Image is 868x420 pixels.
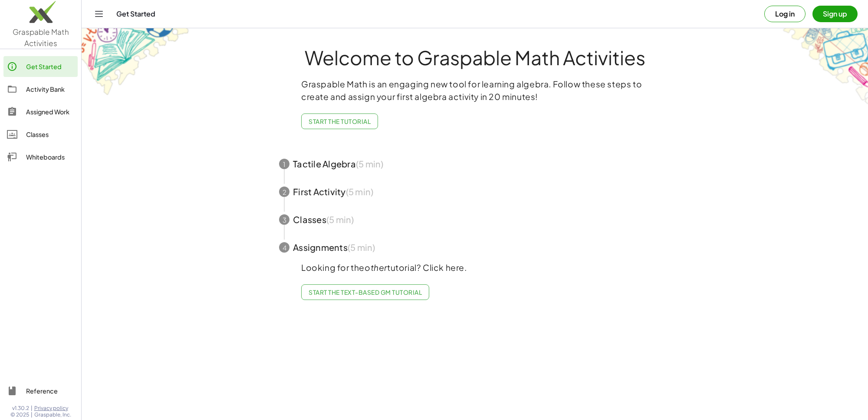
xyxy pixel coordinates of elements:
em: other [365,262,387,273]
a: Get Started [3,56,78,77]
button: Log in [764,6,806,22]
span: © 2025 [10,411,29,418]
button: 1Tactile Algebra(5 min) [269,150,681,178]
div: Classes [26,129,74,140]
a: Whiteboards [3,147,78,167]
a: Start the Text-based GM Tutorial [301,284,429,300]
span: Graspable Math Activities [13,27,69,48]
a: Assigned Work [3,101,78,122]
span: v1.30.2 [12,405,29,412]
button: Sign up [812,6,858,22]
button: Toggle navigation [92,7,106,21]
p: Looking for the tutorial? Click here. [301,261,648,274]
div: 1 [279,159,289,169]
div: Activity Bank [26,84,74,94]
div: Get Started [26,61,74,72]
a: Reference [3,380,78,401]
span: | [31,411,33,418]
button: 4Assignments(5 min) [269,233,681,261]
span: Graspable, Inc. [34,411,71,418]
button: Start the Tutorial [301,113,378,129]
span: Start the Text-based GM Tutorial [309,288,422,296]
span: | [31,405,33,412]
div: Whiteboards [26,152,74,162]
div: 3 [279,214,289,225]
span: Start the Tutorial [309,117,371,125]
a: Privacy policy [34,405,71,412]
a: Classes [3,124,78,145]
h1: Welcome to Graspable Math Activities [263,47,687,67]
div: Assigned Work [26,107,74,117]
button: 3Classes(5 min) [269,206,681,233]
img: get-started-bg-ul-Ceg4j33I.png [82,27,190,97]
button: 2First Activity(5 min) [269,178,681,206]
div: Reference [26,386,74,396]
div: 4 [279,242,289,253]
a: Activity Bank [3,79,78,100]
p: Graspable Math is an engaging new tool for learning algebra. Follow these steps to create and ass... [301,78,648,103]
div: 2 [279,187,289,197]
